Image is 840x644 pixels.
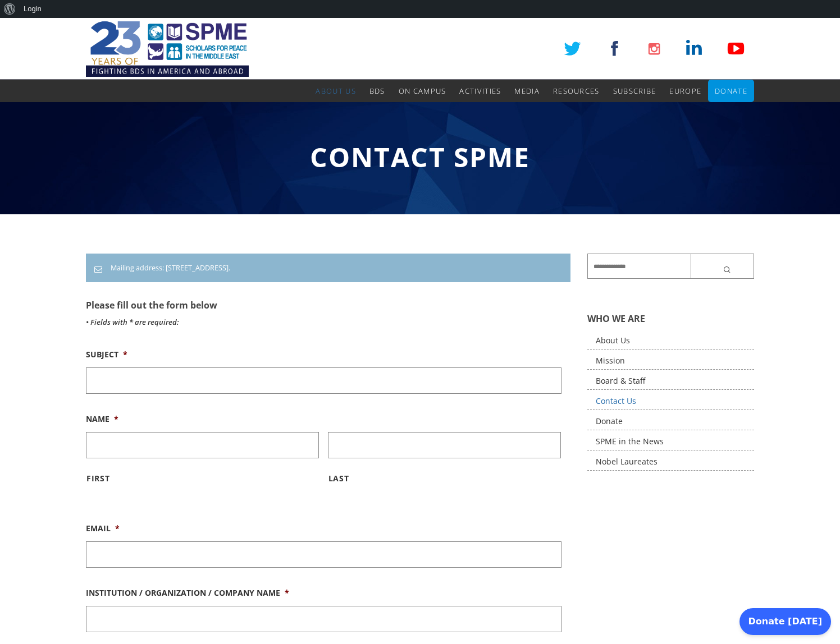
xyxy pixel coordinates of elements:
span: Subscribe [613,86,656,96]
a: Activities [459,80,501,102]
label: Subject [86,349,127,360]
a: On Campus [399,80,446,102]
label: First [86,459,319,498]
a: About Us [316,80,355,102]
span: Europe [669,86,701,96]
a: Contact Us [587,393,755,410]
a: Mission [587,352,755,370]
a: Board & Staff [587,372,755,390]
span: BDS [369,86,385,96]
span: Donate [715,86,747,96]
a: Nobel Laureates [587,453,755,471]
span: Contact SPME [310,139,530,175]
a: Media [514,80,540,102]
a: Resources [553,80,600,102]
a: BDS [369,80,385,102]
a: Subscribe [613,80,656,102]
span: Activities [459,86,501,96]
label: Name [86,414,118,424]
a: Donate [587,413,755,430]
span: Resources [553,86,600,96]
a: Donate [715,80,747,102]
label: Last [328,459,561,498]
a: About Us [587,332,755,349]
span: On Campus [399,86,446,96]
p: Mailing address: [STREET_ADDRESS]. [94,262,562,274]
img: SPME [86,18,249,80]
em: • Fields with * are required: [86,317,179,327]
a: SPME in the News [587,433,755,450]
label: Email [86,523,120,533]
span: Media [514,86,540,96]
h5: WHO WE ARE [587,312,755,325]
span: Please fill out the form below [86,299,217,311]
span: About Us [316,86,355,96]
label: Institution / Organization / Company Name [86,588,289,598]
a: Europe [669,80,701,102]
